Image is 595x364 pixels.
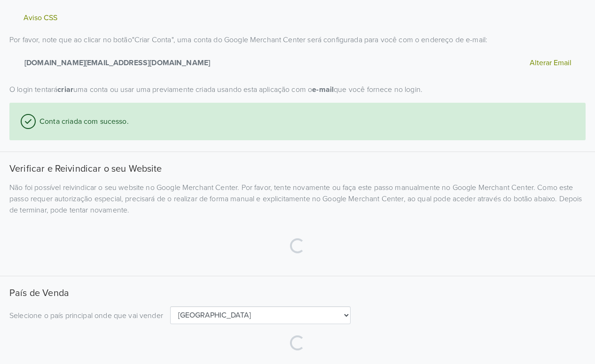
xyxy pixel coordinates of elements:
div: Não foi possível reivindicar o seu website no Google Merchant Center. Por favor, tente novamente ... [2,182,593,216]
p: O login tentará uma conta ou usar uma previamente criada usando esta aplicação com o que você for... [9,84,586,95]
button: Aviso CSS [21,13,60,23]
p: Por favor, note que ao clicar no botão " Criar Conta " , uma conta do Google Merchant Center será... [9,34,586,76]
strong: [DOMAIN_NAME][EMAIL_ADDRESS][DOMAIN_NAME] [21,57,210,68]
span: Conta criada com sucesso. [36,116,129,127]
p: Selecione o país principal onde que vai vender [9,310,163,321]
strong: e-mail [312,85,334,94]
h5: Verificar e Reivindicar o seu Website [9,163,586,174]
strong: criar [57,85,73,94]
button: Alterar Email [527,57,574,69]
h5: País de Venda [9,288,586,299]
